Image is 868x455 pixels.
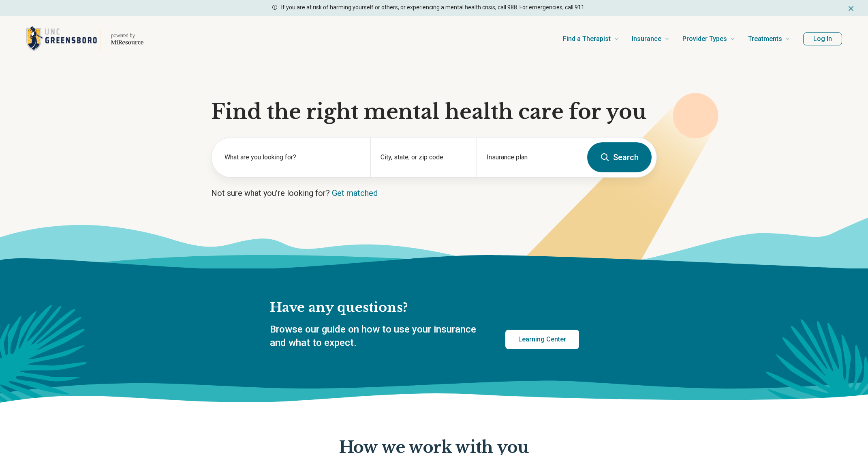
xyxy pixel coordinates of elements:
[111,32,143,39] p: powered by
[563,33,611,45] span: Find a Therapist
[332,188,378,198] a: Get matched
[847,3,855,13] button: Dismiss
[632,23,669,55] a: Insurance
[270,323,486,350] p: Browse our guide on how to use your insurance and what to expect.
[211,100,657,124] h1: Find the right mental health care for you
[211,187,657,199] p: Not sure what you’re looking for?
[587,142,652,172] button: Search
[270,299,579,316] h2: Have any questions?
[748,23,790,55] a: Treatments
[632,33,661,45] span: Insurance
[803,32,842,45] button: Log In
[682,23,735,55] a: Provider Types
[682,33,727,45] span: Provider Types
[26,26,143,52] a: Home page
[563,23,619,55] a: Find a Therapist
[224,152,361,162] label: What are you looking for?
[748,33,782,45] span: Treatments
[505,330,579,349] a: Learning Center
[281,3,586,12] p: If you are at risk of harming yourself or others, or experiencing a mental health crisis, call 98...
